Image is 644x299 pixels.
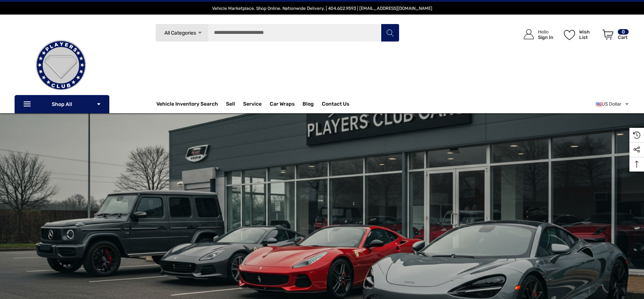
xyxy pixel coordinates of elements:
svg: Icon Arrow Down [197,30,203,36]
span: Vehicle Marketplace. Shop Online. Nationwide Delivery. | 404.602.9593 | [EMAIL_ADDRESS][DOMAIN_NAME] [212,6,432,11]
svg: Recently Viewed [633,131,640,139]
a: All Categories Icon Arrow Down Icon Arrow Up [155,24,208,42]
svg: Icon User Account [524,29,534,39]
a: Wish List Wish List [561,22,599,47]
a: Blog [303,101,314,109]
img: Players Club | Cars For Sale [24,29,97,102]
svg: Icon Arrow Down [96,102,101,107]
p: Shop All [15,95,109,113]
a: Car Wraps [270,97,303,111]
svg: Review Your Cart [602,29,613,40]
a: USD [596,97,629,111]
svg: Social Media [633,146,640,153]
p: 0 [618,29,629,35]
svg: Wish List [564,30,575,40]
a: Sell [226,97,243,111]
p: Cart [618,35,629,40]
svg: Icon Line [23,100,34,109]
a: Contact Us [322,101,349,109]
svg: Top [629,161,644,168]
a: Service [243,101,262,109]
button: Search [381,24,399,42]
p: Wish List [579,29,598,40]
p: Hello [538,29,553,35]
a: Vehicle Inventory Search [156,101,218,109]
span: All Categories [164,30,196,36]
a: Sign in [515,22,557,47]
span: Sell [226,101,235,109]
span: Car Wraps [270,101,294,109]
a: Cart with 0 items [599,22,629,50]
p: Sign In [538,35,553,40]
